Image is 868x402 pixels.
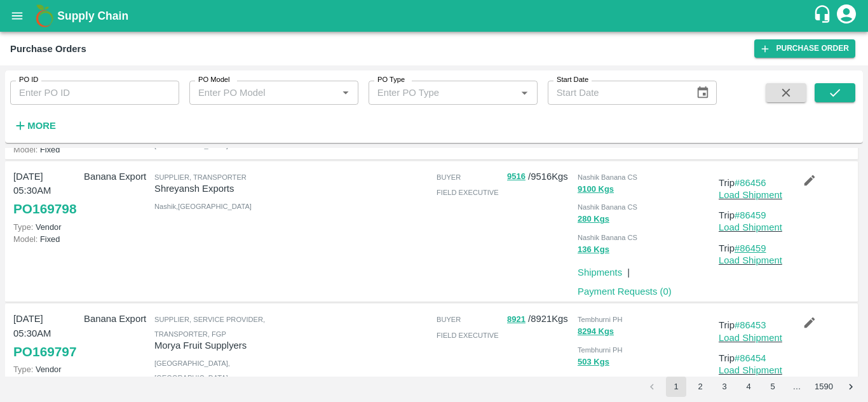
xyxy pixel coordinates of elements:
span: Type: [13,222,33,232]
div: … [787,381,807,393]
a: Supply Chain [57,7,813,25]
b: Supply Chain [57,10,128,22]
p: Trip [719,208,784,222]
a: PO169798 [13,198,76,220]
input: Enter PO Type [372,84,513,101]
span: Nashik Banana CS [578,203,637,211]
div: Purchase Orders [10,41,86,57]
span: Tembhurni PH [578,316,623,323]
a: PO169797 [13,340,76,363]
label: PO Type [377,75,405,85]
button: Open [516,84,532,101]
div: account of current user [835,3,858,29]
span: field executive [437,332,499,339]
button: Go to page 1590 [811,377,837,397]
p: Fixed [13,144,79,156]
a: #86456 [735,178,766,188]
span: [GEOGRAPHIC_DATA] , [GEOGRAPHIC_DATA] [154,359,230,381]
nav: pagination navigation [640,377,863,397]
button: Go to next page [841,377,861,397]
input: Start Date [548,81,686,105]
a: Load Shipment [719,222,782,232]
p: Trip [719,351,784,365]
button: 9516 [507,170,526,184]
button: Go to page 4 [738,377,759,397]
button: 136 Kgs [578,243,609,257]
p: / 9516 Kgs [507,170,573,184]
button: 280 Kgs [578,212,609,227]
p: [DATE] 05:30AM [13,312,79,340]
p: [DATE] 05:30AM [13,170,79,198]
p: Trip [719,241,784,255]
div: customer-support [813,4,835,27]
label: Start Date [557,75,588,85]
button: Go to page 5 [763,377,783,397]
a: Payment Requests (0) [578,286,672,297]
span: Supplier, Transporter [154,173,247,181]
div: | [622,260,630,279]
button: open drawer [3,1,32,30]
button: Open [337,84,354,101]
a: #86454 [735,353,766,363]
p: Banana Export [84,170,149,184]
a: #86453 [735,320,766,330]
p: Vendor [13,363,79,375]
button: More [10,115,59,137]
span: Supplier, Service Provider, Transporter, FGP [154,316,265,337]
p: Banana Export [84,312,149,326]
button: page 1 [666,377,686,397]
span: buyer [437,173,461,181]
button: 503 Kgs [578,355,609,370]
p: Fixed [13,233,79,245]
a: Purchase Order [754,39,855,58]
span: Nashik Banana CS [578,173,637,181]
p: / 8921 Kgs [507,312,573,326]
button: Choose date [691,81,715,105]
p: Morya Fruit Supplyers [154,338,290,352]
p: Trip [719,318,784,332]
a: #86459 [735,243,766,253]
a: Load Shipment [719,255,782,265]
button: 9100 Kgs [578,182,614,197]
input: Enter PO ID [10,81,179,105]
a: #86459 [735,210,766,220]
span: Type: [13,365,33,374]
span: Nashik Banana CS [578,234,637,241]
span: Tembhurni PH [578,346,623,354]
p: Vendor [13,221,79,233]
button: Go to page 2 [690,377,710,397]
a: Load Shipment [719,190,782,200]
a: Shipments [578,267,622,278]
input: Enter PO Model [193,84,334,101]
p: Trip [719,176,784,190]
img: logo [32,3,57,29]
button: 8921 [507,312,526,327]
button: 8294 Kgs [578,325,614,339]
span: field executive [437,189,499,196]
span: Model: [13,145,37,154]
a: Load Shipment [719,365,782,375]
p: Fixed [13,376,79,388]
span: Model: [13,234,37,244]
span: buyer [437,316,461,323]
label: PO Model [198,75,230,85]
button: Go to page 3 [714,377,735,397]
label: PO ID [19,75,38,85]
strong: More [27,121,56,131]
a: Load Shipment [719,333,782,343]
p: Shreyansh Exports [154,182,290,196]
span: Nashik , [GEOGRAPHIC_DATA] [154,203,252,210]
